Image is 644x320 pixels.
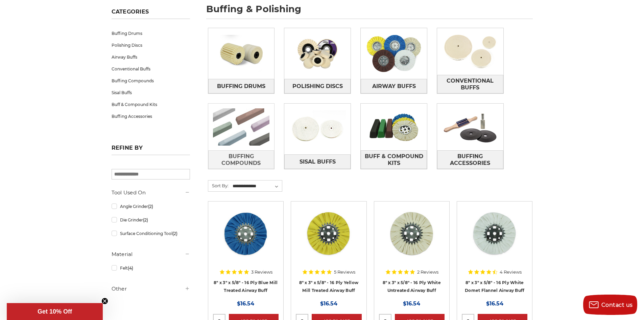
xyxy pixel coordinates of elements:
[128,265,133,271] span: (4)
[334,270,355,274] span: 5 Reviews
[208,30,275,77] img: Buffing Drums
[437,151,503,169] span: Buffing Accessories
[143,217,148,222] span: (2)
[112,214,190,226] a: Die Grinder
[383,280,441,293] a: 8" x 3" x 5/8" - 16 Ply White Untreated Airway Buff
[208,180,229,191] label: Sort By:
[284,154,351,169] a: Sisal Buffs
[361,151,427,169] span: Buff & Compound Kits
[468,206,522,260] img: 8 inch white domet flannel airway buffing wheel
[462,206,527,272] a: 8 inch white domet flannel airway buffing wheel
[372,81,416,92] span: Airway Buffs
[112,228,190,239] a: Surface Conditioning Tool
[172,231,177,236] span: (2)
[208,79,275,93] a: Buffing Drums
[379,206,445,272] a: 8 inch untreated airway buffing wheel
[284,79,351,93] a: Polishing Discs
[148,204,153,209] span: (2)
[38,308,72,315] span: Get 10% Off
[112,262,190,274] a: Felt
[500,270,522,274] span: 4 Reviews
[112,51,190,63] a: Airway Buffs
[112,200,190,212] a: Angle Grinder
[361,104,427,150] img: Buff & Compound Kits
[213,206,279,272] a: blue mill treated 8 inch airway buffing wheel
[112,39,190,51] a: Polishing Discs
[465,280,524,293] a: 8" x 3" x 5/8" - 16 Ply White Domet Flannel Airway Buff
[385,206,439,260] img: 8 inch untreated airway buffing wheel
[292,81,343,92] span: Polishing Discs
[437,75,503,93] a: Conventional Buffs
[437,150,503,169] a: Buffing Accessories
[284,30,351,77] img: Polishing Discs
[437,104,503,150] img: Buffing Accessories
[237,300,254,307] span: $16.54
[112,87,190,99] a: Sisal Buffs
[601,302,633,308] span: Contact us
[300,156,336,168] span: Sisal Buffs
[486,300,503,307] span: $16.54
[296,206,361,272] a: 8 x 3 x 5/8 airway buff yellow mill treatment
[361,150,427,169] a: Buff & Compound Kits
[284,106,351,152] img: Sisal Buffs
[437,28,503,75] img: Conventional Buffs
[208,150,275,169] a: Buffing Compounds
[417,270,438,274] span: 2 Reviews
[112,250,190,258] h5: Material
[112,75,190,87] a: Buffing Compounds
[112,285,190,293] h5: Other
[437,75,503,93] span: Conventional Buffs
[206,4,533,19] h1: buffing & polishing
[209,151,274,169] span: Buffing Compounds
[112,110,190,122] a: Buffing Accessories
[302,206,356,260] img: 8 x 3 x 5/8 airway buff yellow mill treatment
[112,8,190,19] h5: Categories
[403,300,420,307] span: $16.54
[219,206,273,260] img: blue mill treated 8 inch airway buffing wheel
[217,81,265,92] span: Buffing Drums
[208,104,275,150] img: Buffing Compounds
[251,270,272,274] span: 3 Reviews
[232,181,282,191] select: Sort By:
[112,99,190,110] a: Buff & Compound Kits
[361,79,427,93] a: Airway Buffs
[112,189,190,197] h5: Tool Used On
[112,145,190,155] h5: Refine by
[112,63,190,75] a: Conventional Buffs
[361,30,427,77] img: Airway Buffs
[7,303,103,320] div: Get 10% OffClose teaser
[320,300,337,307] span: $16.54
[214,280,278,293] a: 8" x 3" x 5/8" - 16 Ply Blue Mill Treated Airway Buff
[299,280,359,293] a: 8" x 3" x 5/8" - 16 Ply Yellow Mill Treated Airway Buff
[101,298,108,304] button: Close teaser
[583,295,637,315] button: Contact us
[112,27,190,39] a: Buffing Drums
